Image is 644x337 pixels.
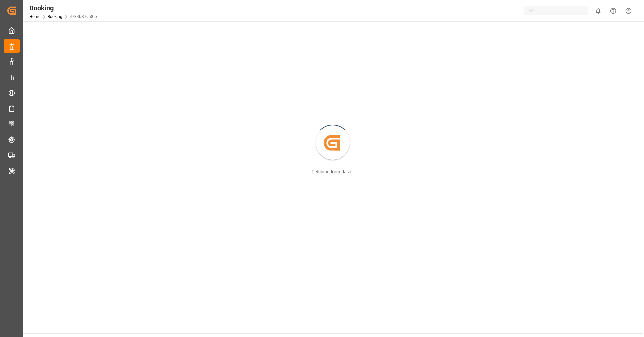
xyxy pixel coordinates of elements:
[29,14,40,19] a: Home
[312,168,355,175] div: Fetching form data...
[606,3,621,18] button: Help Center
[48,14,62,19] a: Booking
[591,3,606,18] button: show 0 new notifications
[29,3,97,13] div: Booking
